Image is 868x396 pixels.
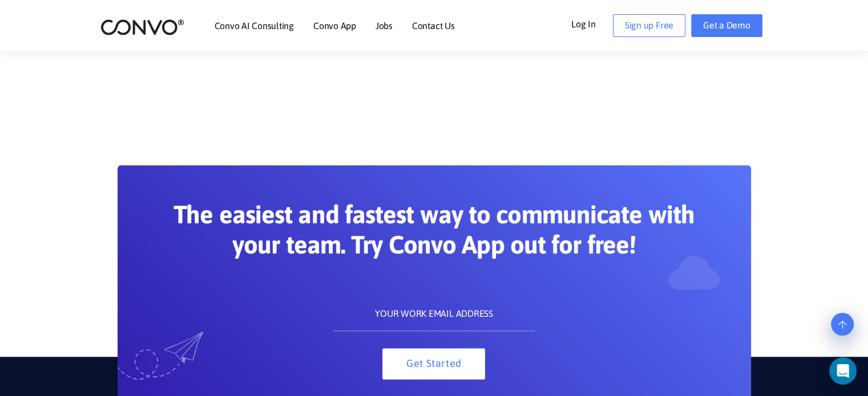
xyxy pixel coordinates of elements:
[313,21,356,30] a: Convo App
[376,21,393,30] a: Jobs
[691,14,762,37] a: Get a Demo
[100,18,184,36] img: logo_2.png
[382,348,485,379] button: Get Started
[215,21,294,30] a: Convo AI Consulting
[829,357,857,385] div: Open Intercom Messenger
[571,14,613,32] a: Log In
[412,21,455,30] a: Contact Us
[613,14,685,37] a: Sign up Free
[172,199,697,268] h2: The easiest and fastest way to communicate with your team. Try Convo App out for free!
[333,297,535,331] input: YOUR WORK EMAIL ADDRESS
